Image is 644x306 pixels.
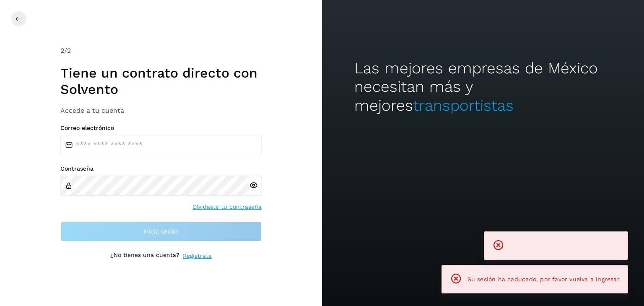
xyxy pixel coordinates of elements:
[354,59,612,115] h2: Las mejores empresas de México necesitan más y mejores
[143,228,179,234] span: Inicia sesión
[110,252,179,260] p: ¿No tienes una cuenta?
[60,165,262,172] label: Contraseña
[60,46,262,56] div: /2
[60,124,262,132] label: Correo electrónico
[183,252,212,260] a: Regístrate
[60,221,262,241] button: Inicia sesión
[60,65,262,97] h1: Tiene un contrato directo con Solvento
[60,47,64,54] span: 2
[467,276,621,283] span: Su sesión ha caducado, por favor vuelva a ingresar.
[413,96,514,114] span: transportistas
[192,202,262,211] a: Olvidaste tu contraseña
[60,106,262,114] h3: Accede a tu cuenta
